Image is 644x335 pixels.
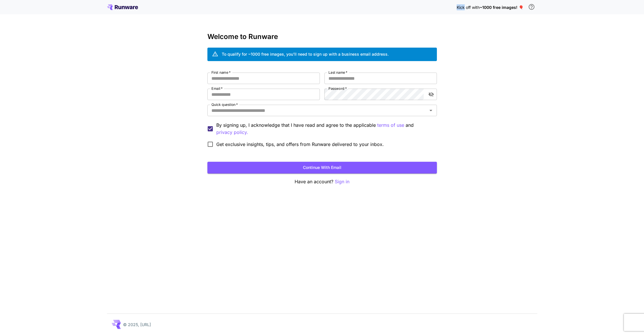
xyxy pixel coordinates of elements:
button: Sign in [335,178,349,185]
button: By signing up, I acknowledge that I have read and agree to the applicable terms of use and [216,129,248,136]
p: © 2025, [URL] [123,322,151,328]
button: By signing up, I acknowledge that I have read and agree to the applicable and privacy policy. [377,122,404,129]
div: To qualify for ~1000 free images, you’ll need to sign up with a business email address. [222,51,389,57]
label: Quick question [211,102,238,107]
button: In order to qualify for free credit, you need to sign up with a business email address and click ... [526,1,537,13]
p: Have an account? [207,178,437,185]
p: By signing up, I acknowledge that I have read and agree to the applicable and [216,122,432,136]
button: Continue with email [207,162,437,174]
span: ~1000 free images! 🎈 [480,5,524,10]
label: First name [211,70,231,75]
h3: Welcome to Runware [207,33,437,41]
button: toggle password visibility [426,89,436,100]
label: Password [328,86,347,91]
p: privacy policy. [216,129,248,136]
span: Kick off with [457,5,480,10]
button: Open [427,106,435,114]
label: Email [211,86,223,91]
span: Get exclusive insights, tips, and offers from Runware delivered to your inbox. [216,141,384,148]
label: Last name [328,70,347,75]
p: terms of use [377,122,404,129]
